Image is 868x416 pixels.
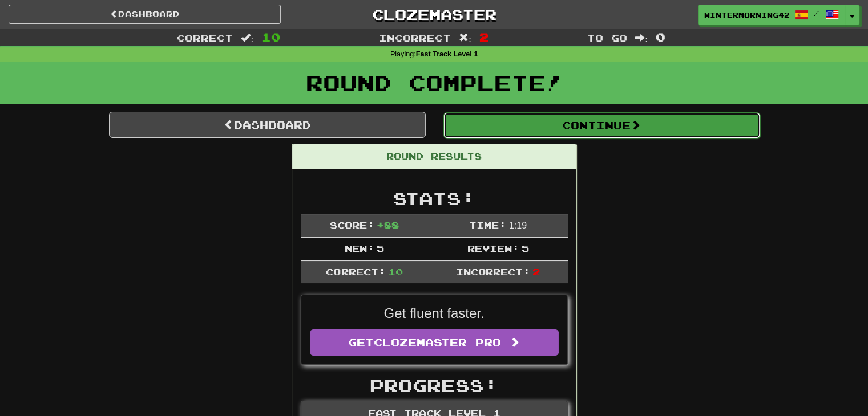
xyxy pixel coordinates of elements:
[469,219,506,230] span: Time:
[532,266,540,277] span: 2
[310,329,559,356] a: GetClozemaster Pro
[377,219,399,230] span: + 88
[635,33,648,43] span: :
[330,219,374,230] span: Score:
[416,50,478,58] strong: Fast Track Level 1
[698,5,845,25] a: WinterMorning4201 /
[109,112,426,138] a: Dashboard
[379,32,451,43] span: Incorrect
[388,266,403,277] span: 10
[310,304,559,323] p: Get fluent faster.
[522,243,529,254] span: 5
[326,266,385,277] span: Correct:
[374,336,501,349] span: Clozemaster Pro
[261,30,281,44] span: 10
[377,243,384,254] span: 5
[301,376,568,395] h2: Progress:
[292,144,576,169] div: Round Results
[459,33,471,43] span: :
[9,5,281,24] a: Dashboard
[587,32,627,43] span: To go
[177,32,233,43] span: Correct
[241,33,253,43] span: :
[509,221,527,230] span: 1 : 19
[4,71,864,94] h1: Round Complete!
[298,5,570,25] a: Clozemaster
[656,30,665,44] span: 0
[814,9,819,17] span: /
[301,189,568,208] h2: Stats:
[345,243,374,254] span: New:
[479,30,489,44] span: 2
[443,112,760,138] button: Continue
[704,10,789,20] span: WinterMorning4201
[456,266,530,277] span: Incorrect:
[467,243,519,254] span: Review:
